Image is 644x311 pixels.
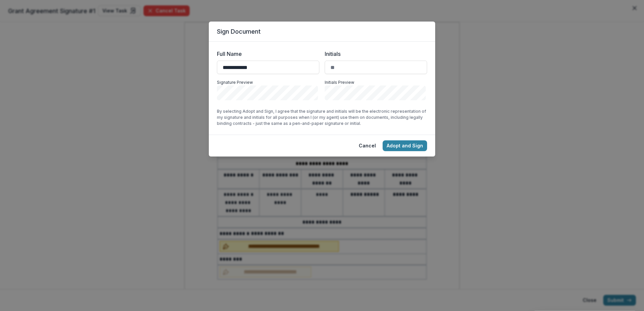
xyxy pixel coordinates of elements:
[217,79,319,85] p: Signature Preview
[209,22,435,42] header: Sign Document
[325,79,427,85] p: Initials Preview
[217,108,427,127] p: By selecting Adopt and Sign, I agree that the signature and initials will be the electronic repre...
[355,140,380,151] button: Cancel
[383,140,427,151] button: Adopt and Sign
[217,50,315,58] label: Full Name
[325,50,423,58] label: Initials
